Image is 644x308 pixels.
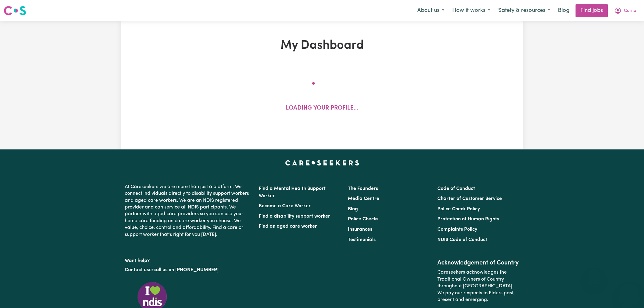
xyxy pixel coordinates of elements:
span: Celina [624,8,636,14]
a: Police Check Policy [437,207,480,212]
a: Police Checks [348,217,378,222]
a: Blog [348,207,358,212]
p: Careseekers acknowledges the Traditional Owners of Country throughout [GEOGRAPHIC_DATA]. We pay o... [437,267,519,306]
a: Find a Mental Health Support Worker [259,186,326,198]
p: At Careseekers we are more than just a platform. We connect individuals directly to disability su... [125,181,251,240]
a: Become a Care Worker [259,204,311,208]
a: Find a disability support worker [259,214,330,219]
a: Media Centre [348,196,379,201]
button: About us [413,4,448,17]
h2: Acknowledgement of Country [437,259,519,267]
iframe: Button to launch messaging window [620,284,639,303]
a: Blog [554,4,573,17]
a: The Founders [348,186,378,191]
a: Find an aged care worker [259,224,317,229]
iframe: Close message [588,269,600,281]
a: Complaints Policy [437,227,477,232]
h1: My Dashboard [192,38,452,53]
button: My Account [610,4,640,17]
a: Testimonials [348,237,376,242]
a: Careseekers home page [285,160,359,165]
a: call us on [PHONE_NUMBER] [153,268,219,272]
button: How it works [448,4,494,17]
a: Careseekers logo [4,4,26,18]
a: NDIS Code of Conduct [437,237,487,242]
a: Insurances [348,227,372,232]
a: Find jobs [576,4,608,17]
p: Want help? [125,255,251,264]
a: Charter of Customer Service [437,196,502,201]
p: Loading your profile... [286,104,358,113]
a: Protection of Human Rights [437,217,499,222]
img: Careseekers logo [4,5,26,16]
a: Contact us [125,268,149,272]
p: or [125,264,251,276]
a: Code of Conduct [437,186,475,191]
button: Safety & resources [494,4,554,17]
